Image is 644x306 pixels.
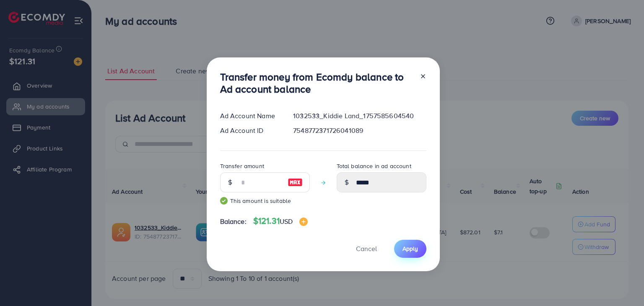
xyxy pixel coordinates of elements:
[253,216,308,226] h4: $121.31
[345,240,387,258] button: Cancel
[299,218,308,226] img: image
[608,268,638,300] iframe: Chat
[337,162,411,170] label: Total balance in ad account
[286,111,433,121] div: 1032533_Kiddie Land_1757585604540
[220,162,264,170] label: Transfer amount
[402,244,418,253] span: Apply
[288,177,303,187] img: image
[213,111,287,121] div: Ad Account Name
[220,71,413,95] h3: Transfer money from Ecomdy balance to Ad account balance
[394,240,426,258] button: Apply
[220,197,228,205] img: guide
[220,197,310,205] small: This amount is suitable
[356,244,377,253] span: Cancel
[280,217,293,226] span: USD
[213,126,287,135] div: Ad Account ID
[220,217,247,226] span: Balance:
[286,126,433,135] div: 7548772371726041089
